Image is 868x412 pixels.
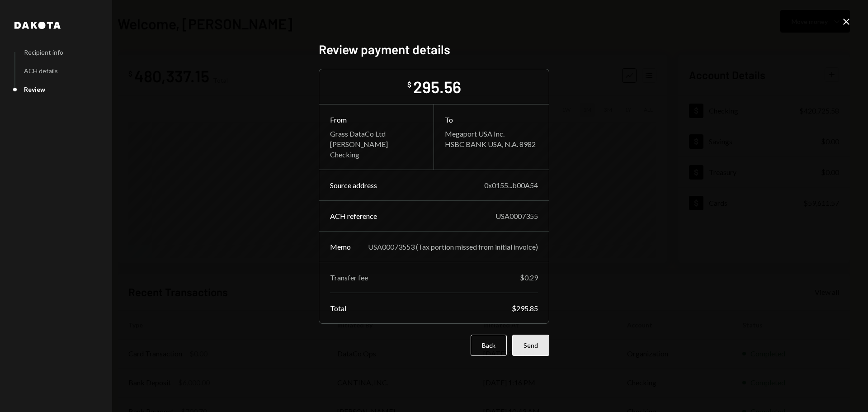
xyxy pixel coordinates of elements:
div: Transfer fee [330,273,368,282]
div: To [445,115,538,124]
div: Recipient info [24,48,63,56]
div: ACH details [24,67,58,75]
div: Total [330,304,346,313]
div: $295.85 [512,304,538,313]
div: Memo [330,242,351,251]
h2: Review payment details [319,41,549,58]
div: Megaport USA Inc. [445,129,538,138]
div: $0.29 [520,273,538,282]
div: Source address [330,181,377,189]
button: Send [512,335,549,356]
div: USA0007355 [495,212,538,220]
div: 295.56 [413,76,461,97]
div: HSBC BANK USA, N.A. 8982 [445,140,538,148]
button: Back [471,335,507,356]
div: Review [24,85,45,93]
div: 0x0155...b00A54 [484,181,538,189]
div: Grass DataCo Ltd [330,129,423,138]
div: USA00073553 (Tax portion missed from initial invoice) [368,242,538,251]
div: From [330,115,423,124]
div: Checking [330,150,423,159]
div: $ [407,80,411,89]
div: [PERSON_NAME] [330,140,423,148]
div: ACH reference [330,212,377,220]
